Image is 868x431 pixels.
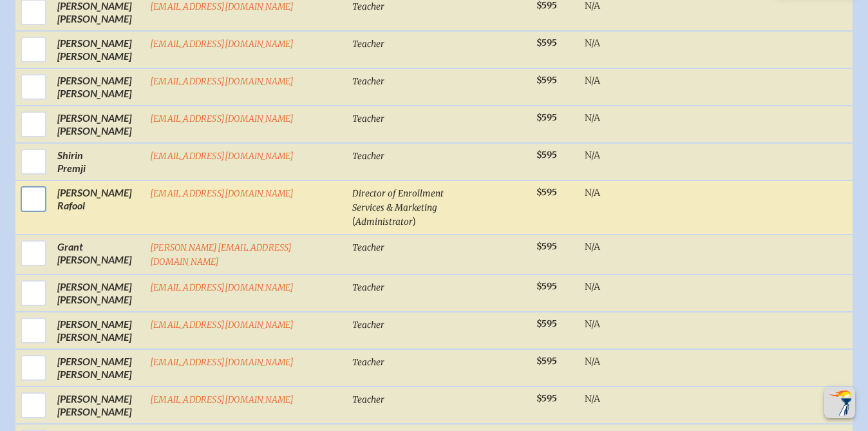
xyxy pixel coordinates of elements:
[536,281,557,292] span: $595
[585,37,600,49] span: N/A
[52,235,145,274] td: Grant [PERSON_NAME]
[585,281,600,292] span: N/A
[585,112,600,124] span: N/A
[585,393,600,405] span: N/A
[52,106,145,143] td: [PERSON_NAME] [PERSON_NAME]
[52,349,145,387] td: [PERSON_NAME] [PERSON_NAME]
[355,216,413,227] span: Administrator
[536,393,557,404] span: $595
[352,394,384,405] span: Teacher
[352,1,384,12] span: Teacher
[150,151,294,162] a: [EMAIL_ADDRESS][DOMAIN_NAME]
[352,188,444,213] span: Director of Enrollment Services & Marketing
[352,39,384,50] span: Teacher
[827,390,853,416] img: To the top
[352,242,384,253] span: Teacher
[52,180,145,235] td: [PERSON_NAME] Rafool
[150,242,292,267] a: [PERSON_NAME][EMAIL_ADDRESS][DOMAIN_NAME]
[585,187,600,198] span: N/A
[150,1,294,12] a: [EMAIL_ADDRESS][DOMAIN_NAME]
[150,357,294,368] a: [EMAIL_ADDRESS][DOMAIN_NAME]
[150,39,294,50] a: [EMAIL_ADDRESS][DOMAIN_NAME]
[536,149,557,160] span: $595
[536,37,557,48] span: $595
[150,113,294,124] a: [EMAIL_ADDRESS][DOMAIN_NAME]
[585,318,600,330] span: N/A
[413,215,416,227] span: )
[52,387,145,424] td: [PERSON_NAME] [PERSON_NAME]
[52,143,145,180] td: Shirin Premji
[150,320,294,330] a: [EMAIL_ADDRESS][DOMAIN_NAME]
[536,75,557,86] span: $595
[52,312,145,349] td: [PERSON_NAME] [PERSON_NAME]
[585,75,600,86] span: N/A
[824,387,855,418] button: Scroll Top
[585,149,600,161] span: N/A
[150,394,294,405] a: [EMAIL_ADDRESS][DOMAIN_NAME]
[352,320,384,330] span: Teacher
[52,68,145,106] td: [PERSON_NAME] [PERSON_NAME]
[536,241,557,252] span: $595
[150,282,294,293] a: [EMAIL_ADDRESS][DOMAIN_NAME]
[536,187,557,198] span: $595
[352,357,384,368] span: Teacher
[150,76,294,87] a: [EMAIL_ADDRESS][DOMAIN_NAME]
[352,76,384,87] span: Teacher
[352,151,384,162] span: Teacher
[536,318,557,329] span: $595
[352,113,384,124] span: Teacher
[52,274,145,312] td: [PERSON_NAME] [PERSON_NAME]
[150,188,294,199] a: [EMAIL_ADDRESS][DOMAIN_NAME]
[585,241,600,253] span: N/A
[52,31,145,68] td: [PERSON_NAME] [PERSON_NAME]
[585,356,600,367] span: N/A
[352,282,384,293] span: Teacher
[536,356,557,367] span: $595
[536,112,557,123] span: $595
[352,215,355,227] span: (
